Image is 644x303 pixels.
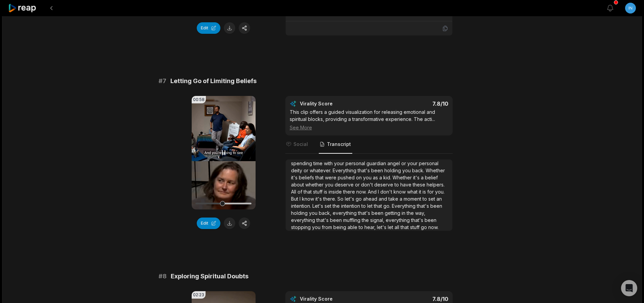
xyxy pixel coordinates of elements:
[291,203,312,209] span: intention.
[373,175,379,180] span: as
[291,168,304,173] span: deity
[384,168,402,173] span: holding
[417,203,430,209] span: that's
[345,160,366,166] span: personal
[374,182,395,187] span: deserve
[356,196,363,202] span: go
[319,210,333,216] span: back,
[374,203,383,209] span: that
[379,196,388,202] span: and
[343,189,356,195] span: there
[291,182,305,187] span: about
[358,210,372,216] span: that's
[412,168,426,173] span: back.
[435,189,445,195] span: you.
[370,217,386,223] span: signal,
[368,189,378,195] span: And
[426,168,445,173] span: Whether
[313,160,324,166] span: time
[170,76,257,86] span: Letting Go of Limiting Beliefs
[383,175,392,180] span: kid.
[364,224,377,230] span: hear,
[325,203,333,209] span: set
[428,224,438,230] span: now.
[419,160,438,166] span: personal
[290,124,448,131] div: See More
[293,141,308,148] span: Social
[291,189,297,195] span: All
[343,217,362,223] span: muffling
[410,224,421,230] span: stuff
[402,168,412,173] span: you
[285,135,453,154] nav: Tabs
[290,108,448,131] div: This clip offers a guided visualization for releasing emotional and spiritual blocks, providing a...
[380,189,393,195] span: don't
[171,272,248,281] span: Exploring Spiritual Doubts
[315,175,325,180] span: that
[404,196,423,202] span: moment
[333,203,341,209] span: the
[425,217,436,223] span: been
[400,196,404,202] span: a
[304,189,313,195] span: that
[366,160,387,166] span: guardian
[192,96,256,209] video: Your browser does not support mp4 format.
[361,203,367,209] span: to
[383,203,392,209] span: go.
[330,217,343,223] span: been
[291,224,312,230] span: stopping
[392,175,413,180] span: Whether
[333,168,358,173] span: Everything
[291,217,316,223] span: everything
[291,175,299,180] span: it's
[386,217,411,223] span: everything
[300,296,373,302] div: Virality Score
[358,168,371,173] span: that's
[324,189,329,195] span: is
[323,196,337,202] span: there.
[378,189,380,195] span: I
[402,210,407,216] span: in
[430,203,442,209] span: been
[325,182,335,187] span: you
[363,175,373,180] span: you
[363,196,379,202] span: ahead
[427,189,435,195] span: for
[356,175,363,180] span: on
[197,218,220,229] button: Edit
[337,196,345,202] span: So
[436,196,442,202] span: an
[385,210,402,216] span: getting
[327,141,351,148] span: Transcript
[362,217,370,223] span: the
[388,224,395,230] span: let
[356,189,368,195] span: now.
[423,196,428,202] span: to
[387,160,401,166] span: angel
[388,196,400,202] span: take
[310,168,333,173] span: whatever.
[312,224,322,230] span: you
[297,189,304,195] span: of
[621,280,637,296] div: Open Intercom Messenger
[322,224,333,230] span: from
[299,175,315,180] span: beliefs
[338,175,356,180] span: pushed
[316,217,330,223] span: that's
[421,175,425,180] span: a
[355,182,361,187] span: or
[421,224,428,230] span: go
[395,224,401,230] span: all
[345,196,356,202] span: let's
[415,210,425,216] span: way,
[359,224,364,230] span: to
[361,182,374,187] span: don't
[341,203,361,209] span: intention
[425,175,438,180] span: belief
[305,182,325,187] span: whether
[197,22,220,34] button: Edit
[407,189,419,195] span: what
[304,168,310,173] span: or
[325,175,338,180] span: were
[411,217,425,223] span: that's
